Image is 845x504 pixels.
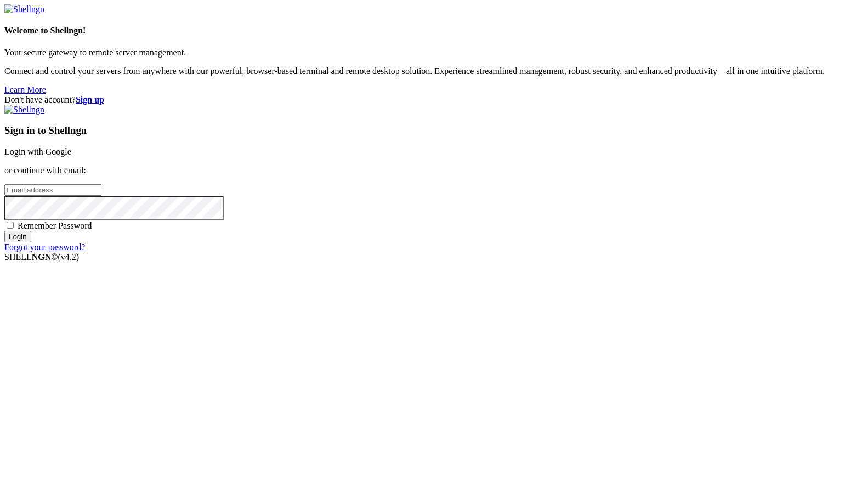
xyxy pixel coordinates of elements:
span: SHELL © [4,252,79,262]
p: or continue with email: [4,166,841,175]
p: Connect and control your servers from anywhere with our powerful, browser-based terminal and remo... [4,66,841,76]
span: 4.2.0 [58,252,80,262]
a: Login with Google [4,147,71,156]
input: Login [4,231,31,242]
span: Remember Password [18,221,92,230]
div: Don't have account? [4,95,841,105]
img: Shellngn [4,105,44,115]
input: Email address [4,184,101,196]
h4: Welcome to Shellngn! [4,26,841,36]
a: Learn More [4,85,46,94]
a: Sign up [76,95,104,104]
b: NGN [32,252,52,262]
a: Forgot your password? [4,242,85,252]
input: Remember Password [7,222,14,229]
p: Your secure gateway to remote server management. [4,48,841,58]
h3: Sign in to Shellngn [4,124,841,137]
img: Shellngn [4,4,44,14]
